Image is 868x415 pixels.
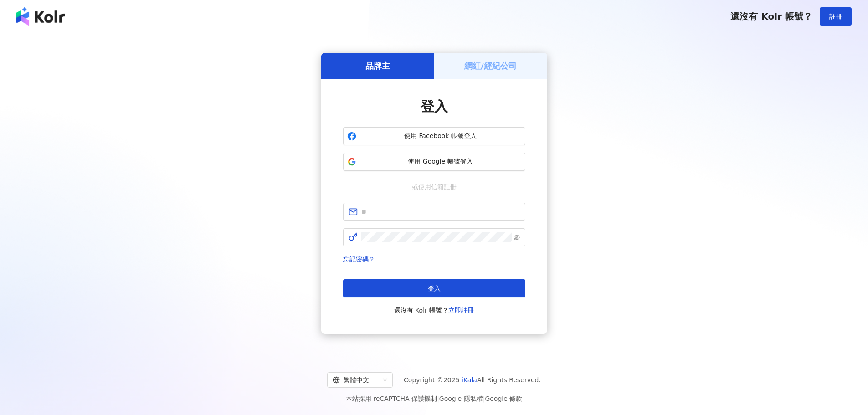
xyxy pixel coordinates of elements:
[365,60,390,72] h5: 品牌主
[16,7,65,26] img: logo
[730,11,812,22] span: 還沒有 Kolr 帳號？
[406,182,463,192] span: 或使用信箱註冊
[343,127,525,145] button: 使用 Facebook 帳號登入
[428,285,441,292] span: 登入
[483,395,485,402] span: |
[360,132,521,141] span: 使用 Facebook 帳號登入
[343,256,375,263] a: 忘記密碼？
[343,279,525,297] button: 登入
[829,13,842,20] span: 註冊
[404,374,541,385] span: Copyright © 2025 All Rights Reserved.
[394,305,474,316] span: 還沒有 Kolr 帳號？
[820,7,852,26] button: 註冊
[421,98,448,114] span: 登入
[343,153,525,171] button: 使用 Google 帳號登入
[346,393,522,404] span: 本站採用 reCAPTCHA 保護機制
[514,234,520,241] span: eye-invisible
[462,376,477,384] a: iKala
[439,395,483,402] a: Google 隱私權
[448,307,474,314] a: 立即註冊
[464,60,517,72] h5: 網紅/經紀公司
[360,157,521,166] span: 使用 Google 帳號登入
[437,395,439,402] span: |
[485,395,522,402] a: Google 條款
[333,373,379,387] div: 繁體中文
